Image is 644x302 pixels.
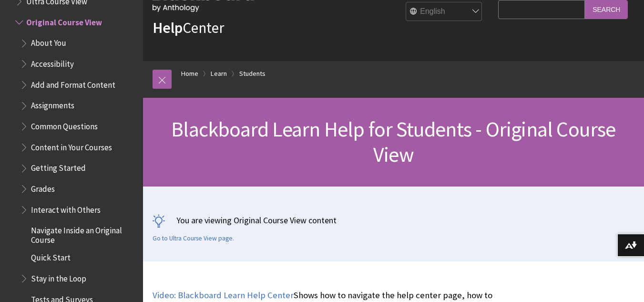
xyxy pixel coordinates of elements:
[31,271,86,283] span: Stay in the Loop
[153,234,234,243] a: Go to Ultra Course View page.
[31,222,136,245] span: Navigate Inside an Original Course
[31,35,66,48] span: About You
[153,18,183,37] strong: Help
[171,116,615,167] span: Blackboard Learn Help for Students - Original Course View
[153,214,634,226] p: You are viewing Original Course View content
[31,56,74,69] span: Accessibility
[31,139,112,152] span: Content in Your Courses
[31,202,101,215] span: Interact with Others
[153,18,224,37] a: HelpCenter
[31,160,86,173] span: Getting Started
[181,68,198,80] a: Home
[26,14,102,27] span: Original Course View
[31,98,74,111] span: Assignments
[31,181,55,194] span: Grades
[406,2,482,21] select: Site Language Selector
[211,68,227,80] a: Learn
[153,290,294,301] a: Video: Blackboard Learn Help Center
[31,77,115,90] span: Add and Format Content
[31,118,98,131] span: Common Questions
[239,68,266,80] a: Students
[31,250,71,263] span: Quick Start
